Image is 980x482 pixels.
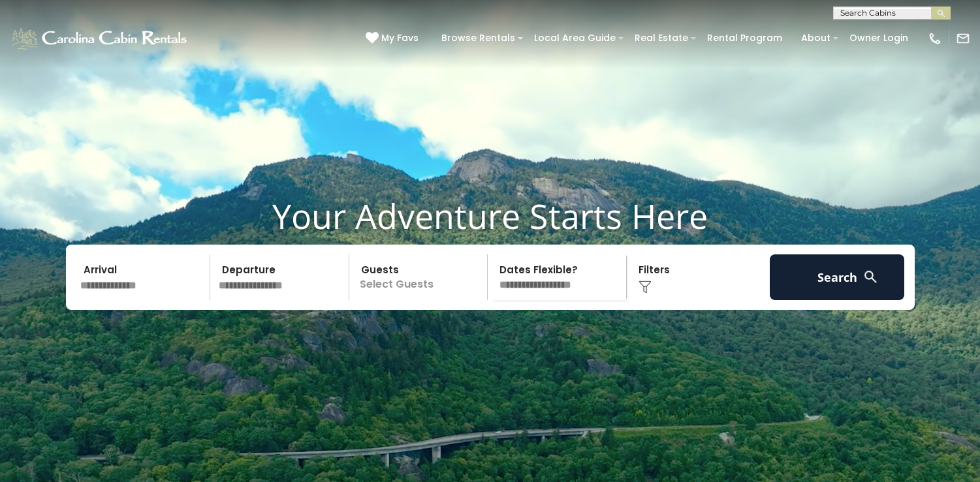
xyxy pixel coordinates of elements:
img: filter--v1.png [639,280,652,294]
img: mail-regular-white.png [956,31,970,46]
a: My Favs [366,31,422,46]
a: Local Area Guide [528,28,622,48]
span: My Favs [381,31,419,45]
a: Owner Login [843,28,915,48]
img: search-regular-white.png [862,269,879,285]
a: Real Estate [628,28,695,48]
h1: Your Adventure Starts Here [10,196,970,236]
p: Select Guests [353,254,488,300]
button: Search [770,254,905,300]
img: phone-regular-white.png [928,31,942,46]
a: Rental Program [701,28,789,48]
img: White-1-1-2.png [10,25,191,52]
a: Browse Rentals [435,28,522,48]
a: About [795,28,837,48]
